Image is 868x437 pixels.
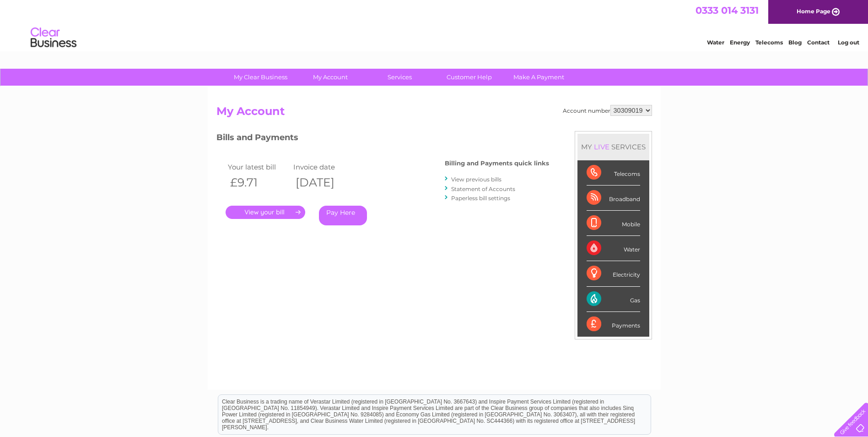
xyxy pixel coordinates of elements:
[730,39,750,46] a: Energy
[592,142,611,151] div: LIVE
[216,131,549,147] h3: Bills and Payments
[587,287,640,312] div: Gas
[291,161,357,173] td: Invoice date
[226,161,291,173] td: Your latest bill
[707,39,724,46] a: Water
[563,105,652,116] div: Account number
[319,206,367,225] a: Pay Here
[501,69,577,86] a: Make A Payment
[451,176,501,183] a: View previous bills
[362,69,437,86] a: Services
[587,236,640,261] div: Water
[755,39,783,46] a: Telecoms
[30,24,77,52] img: logo.png
[807,39,830,46] a: Contact
[587,312,640,337] div: Payments
[216,105,652,122] h2: My Account
[451,195,510,202] a: Paperless bill settings
[218,5,651,44] div: Clear Business is a trading name of Verastar Limited (registered in [GEOGRAPHIC_DATA] No. 3667643...
[291,173,357,192] th: [DATE]
[226,173,291,192] th: £9.71
[223,69,298,86] a: My Clear Business
[445,160,549,167] h4: Billing and Payments quick links
[695,5,759,16] a: 0333 014 3131
[788,39,802,46] a: Blog
[431,69,507,86] a: Customer Help
[838,39,859,46] a: Log out
[577,134,649,160] div: MY SERVICES
[292,69,368,86] a: My Account
[587,261,640,286] div: Electricity
[587,186,640,211] div: Broadband
[587,211,640,236] div: Mobile
[226,206,305,219] a: .
[587,160,640,186] div: Telecoms
[451,186,515,192] a: Statement of Accounts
